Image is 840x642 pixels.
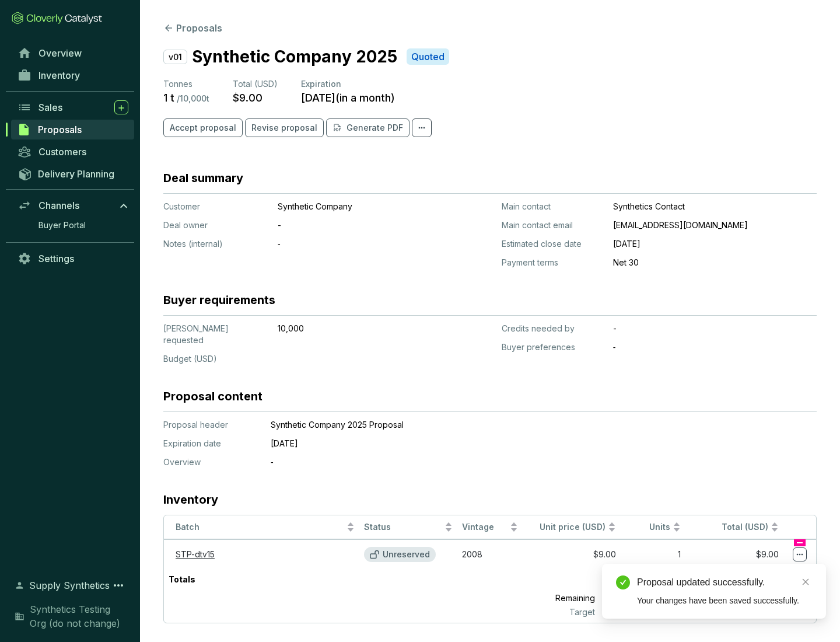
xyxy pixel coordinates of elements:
p: Remaining [503,590,600,606]
p: [PERSON_NAME] requested [163,323,268,346]
button: Generate PDF [326,118,409,137]
p: Payment terms [502,257,604,268]
button: Proposals [163,21,222,35]
p: Synthetic Company 2025 Proposal [271,419,761,431]
h3: Buyer requirements [163,292,275,308]
p: Synthetic Company [278,201,435,212]
p: Synthetics Contact [613,201,817,212]
a: Buyer Portal [33,217,134,234]
p: Proposal header [163,419,257,431]
p: Expiration date [163,438,257,449]
p: $9.00 [233,91,262,104]
a: Channels [12,196,134,215]
p: [DATE] [613,238,817,250]
p: Tonnes [163,78,209,90]
span: Channels [38,200,79,211]
span: Customers [38,146,86,158]
p: 10,000 [278,323,435,334]
a: Sales [12,97,134,117]
span: close [801,578,810,586]
p: Customer [163,201,268,212]
p: ‐ [271,456,761,468]
span: Budget (USD) [163,354,217,364]
span: Sales [38,102,62,113]
p: ‐ [278,238,435,250]
span: Status [364,522,442,533]
td: 2008 [457,539,523,569]
p: v01 [163,50,187,64]
a: Inventory [12,65,134,85]
p: Net 30 [613,257,817,268]
p: Quoted [411,51,444,63]
a: Customers [12,142,134,162]
button: Accept proposal [163,118,243,137]
p: Buyer preferences [502,341,604,353]
span: check-circle [616,575,630,589]
p: 9,999 t [600,590,685,606]
p: 1 t [163,91,174,104]
td: $9.00 [685,539,783,569]
a: Proposals [11,120,134,139]
p: 1 t [599,569,685,590]
td: 1 [621,539,686,569]
p: Deal owner [163,219,268,231]
span: Inventory [38,69,80,81]
span: Unit price (USD) [540,522,605,532]
p: [EMAIL_ADDRESS][DOMAIN_NAME] [613,219,817,231]
span: Total (USD) [722,522,768,532]
th: Units [621,515,686,539]
a: Overview [12,43,134,63]
span: Settings [38,253,74,264]
span: Synthetics Testing Org (do not change) [30,602,128,630]
p: Totals [164,569,200,590]
span: Batch [176,522,344,533]
th: Vintage [457,515,523,539]
span: Supply Synthetics [29,578,110,592]
p: 10,000 t [600,606,685,618]
p: - [613,323,817,334]
a: STP-dtv15 [176,549,215,559]
th: Batch [164,515,359,539]
span: Buyer Portal [38,219,86,231]
p: Overview [163,456,257,468]
p: Expiration [301,78,395,90]
span: Accept proposal [170,122,236,134]
span: Revise proposal [251,122,317,134]
p: - [278,219,435,231]
span: Total (USD) [233,79,278,89]
th: Status [359,515,457,539]
p: Target [503,606,600,618]
p: Credits needed by [502,323,604,334]
a: Settings [12,249,134,268]
a: Delivery Planning [12,164,134,183]
p: / 10,000 t [177,93,209,104]
p: ‐ [613,341,817,353]
div: Your changes have been saved successfully. [637,594,812,607]
span: Overview [38,47,82,59]
p: Estimated close date [502,238,604,250]
p: Generate PDF [346,122,403,134]
button: Revise proposal [245,118,324,137]
span: Vintage [462,522,508,533]
p: Main contact [502,201,604,212]
span: Units [625,522,671,533]
p: Notes (internal) [163,238,268,250]
h3: Inventory [163,491,218,508]
span: Delivery Planning [38,168,114,180]
a: Close [799,575,812,588]
h3: Deal summary [163,170,243,186]
p: Unreserved [383,549,430,560]
p: [DATE] [271,438,761,449]
h3: Proposal content [163,388,262,404]
span: Proposals [38,124,82,135]
div: Proposal updated successfully. [637,575,812,589]
p: Main contact email [502,219,604,231]
p: [DATE] ( in a month ) [301,91,395,104]
p: Synthetic Company 2025 [192,44,397,69]
td: $9.00 [523,539,621,569]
